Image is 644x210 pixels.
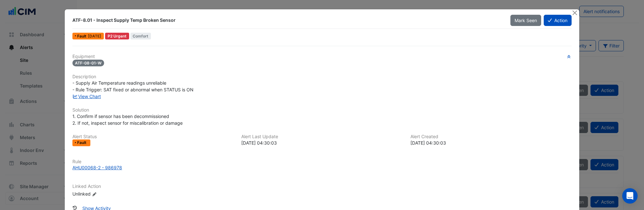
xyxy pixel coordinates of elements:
[77,141,88,145] span: Fault
[72,184,572,189] h6: Linked Action
[510,15,541,26] button: Mark Seen
[72,134,234,139] h6: Alert Status
[77,34,88,38] span: Fault
[622,188,638,204] div: Open Intercom Messenger
[241,139,402,146] div: [DATE] 04:30:03
[72,190,149,197] div: Unlinked
[72,159,572,164] h6: Rule
[410,139,572,146] div: [DATE] 04:30:03
[130,33,151,39] span: Comfort
[72,60,104,66] span: ATF-08-01-W
[241,134,402,139] h6: Alert Last Update
[105,33,129,39] div: P2 Urgent
[72,74,572,80] h6: Description
[88,34,101,38] span: Fri 15-Aug-2025 04:30 IST
[515,18,537,23] span: Mark Seen
[72,164,572,171] a: AHU00068-2 - 986978
[72,113,183,126] span: 1. Confirm if sensor has been decommissioned 2. If not, inspect sensor for miscalibration or damage
[410,134,572,139] h6: Alert Created
[72,54,572,59] h6: Equipment
[72,164,122,171] div: AHU00068-2 - 986978
[92,192,97,197] fa-icon: Edit Linked Action
[544,15,572,26] button: Action
[72,17,503,23] div: ATF-8.01 - Inspect Supply Temp Broken Sensor
[72,80,194,92] span: - Supply Air Temperature readings unreliable - Rule Trigger: SAT fixed or abnormal when STATUS is ON
[72,94,101,99] a: View Chart
[72,107,572,113] h6: Solution
[571,9,578,16] button: Close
